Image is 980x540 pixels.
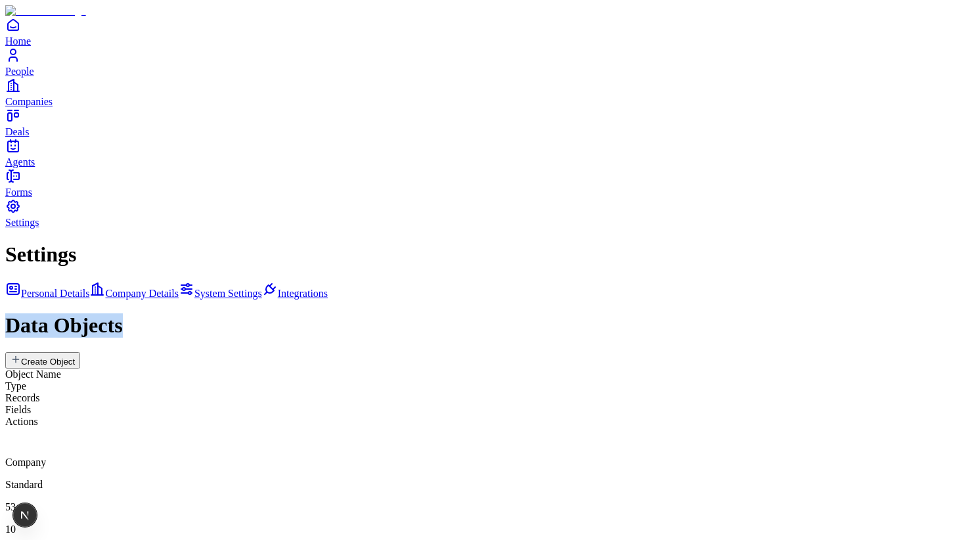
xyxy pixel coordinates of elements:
[5,198,975,228] a: Settings
[5,138,975,168] a: Agents
[5,313,975,338] h1: Data Objects
[5,108,975,137] a: Deals
[5,369,975,380] div: Object Name
[5,78,975,107] a: Companies
[5,457,975,468] p: Company
[5,288,89,299] a: Personal Details
[5,416,975,428] div: Actions
[89,288,179,299] a: Company Details
[21,288,89,299] span: Personal Details
[5,35,31,47] span: Home
[5,404,975,416] div: Fields
[5,126,29,137] span: Deals
[194,288,262,299] span: System Settings
[105,288,179,299] span: Company Details
[5,217,39,228] span: Settings
[5,5,86,17] img: Item Brain Logo
[5,242,975,267] h1: Settings
[5,17,975,47] a: Home
[5,501,975,513] p: 53
[5,392,975,404] div: Records
[5,156,35,168] span: Agents
[5,479,975,491] p: Standard
[5,96,53,107] span: Companies
[5,47,975,77] a: People
[5,380,975,392] div: Type
[5,168,975,198] a: Forms
[5,352,80,369] button: Create Object
[262,288,328,299] a: Integrations
[5,66,34,77] span: People
[278,288,328,299] span: Integrations
[179,288,262,299] a: System Settings
[5,524,975,535] p: 10
[5,187,32,198] span: Forms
